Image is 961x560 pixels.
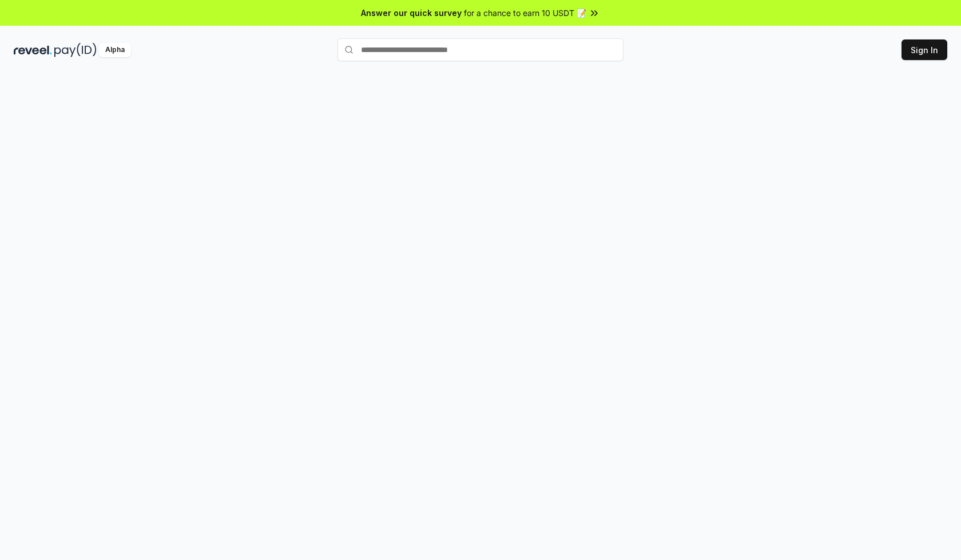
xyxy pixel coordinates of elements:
[902,39,947,60] button: Sign In
[14,43,52,57] img: reveel_dark
[99,43,131,57] div: Alpha
[464,7,586,19] span: for a chance to earn 10 USDT 📝
[54,43,97,57] img: pay_id
[361,7,462,19] span: Answer our quick survey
